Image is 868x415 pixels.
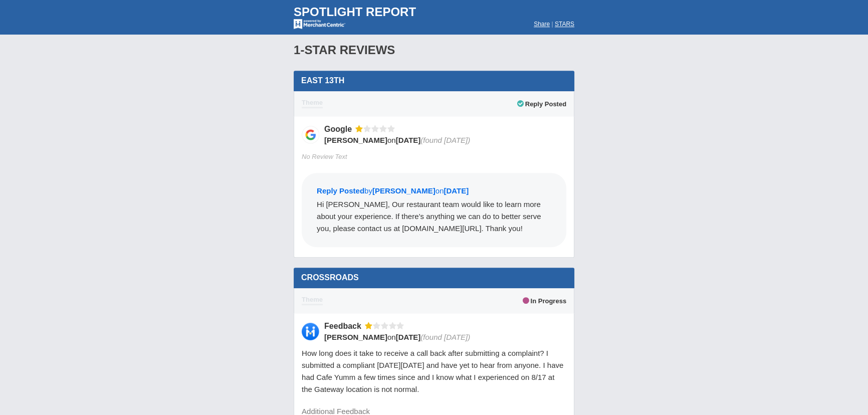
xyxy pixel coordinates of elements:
[324,321,365,331] div: Feedback
[555,21,574,28] a: STARS
[301,76,344,85] span: East 13th
[551,21,553,28] span: |
[324,333,387,341] span: [PERSON_NAME]
[522,297,566,305] span: In Progress
[396,333,421,341] span: [DATE]
[302,153,347,160] span: No Review Text
[396,136,421,144] span: [DATE]
[324,136,387,144] span: [PERSON_NAME]
[324,124,355,134] div: Google
[317,198,551,235] div: Hi [PERSON_NAME], Our restaurant team would like to learn more about your experience. If there’s ...
[324,332,560,342] div: on
[302,99,323,108] span: Theme
[302,323,319,340] img: Feedback
[534,21,550,28] a: Share
[294,19,345,29] img: mc-powered-by-logo-white-103.png
[317,185,551,198] div: by on
[517,100,566,108] span: Reply Posted
[420,333,470,341] span: (found [DATE])
[302,349,563,393] span: How long does it take to receive a call back after submitting a complaint? I submitted a complian...
[317,186,364,195] span: Reply Posted
[302,296,323,305] span: Theme
[420,136,470,144] span: (found [DATE])
[444,186,469,195] span: [DATE]
[301,273,359,282] span: Crossroads
[294,34,574,67] div: 1-Star Reviews
[372,186,436,195] span: [PERSON_NAME]
[324,135,560,145] div: on
[302,126,319,143] img: Google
